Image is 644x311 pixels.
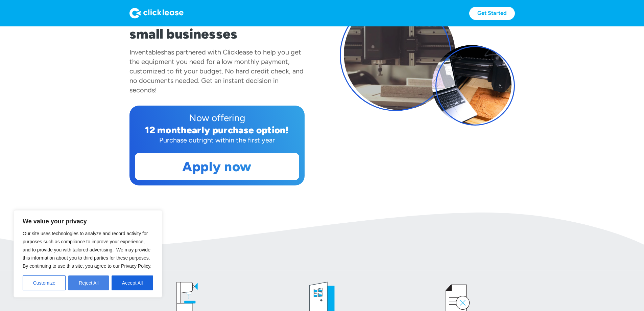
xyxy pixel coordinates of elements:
[23,275,66,290] button: Customize
[23,217,153,225] p: We value your privacy
[135,135,299,145] div: Purchase outright within the first year
[23,231,151,269] span: Our site uses technologies to analyze and record activity for purposes such as compliance to impr...
[187,124,289,136] div: early purchase option!
[135,111,299,125] div: Now offering
[14,210,162,297] div: We value your privacy
[145,124,187,136] div: 12 month
[129,8,184,19] img: Logo
[68,275,109,290] button: Reject All
[129,48,304,94] div: has partnered with Clicklease to help you get the equipment you need for a low monthly payment, c...
[469,7,515,20] a: Get Started
[129,48,164,56] div: Inventables
[112,275,153,290] button: Accept All
[135,153,299,180] a: Apply now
